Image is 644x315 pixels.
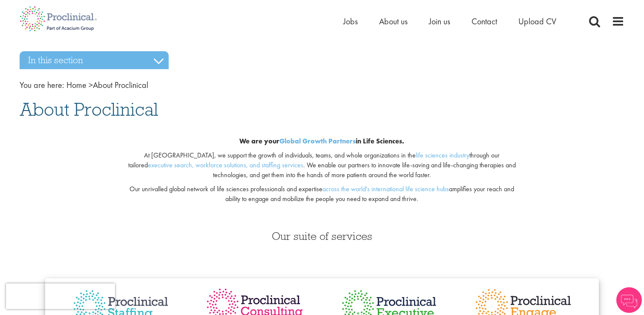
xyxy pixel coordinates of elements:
h3: In this section [20,51,169,69]
a: executive search, workforce solutions, and staffing services [148,160,303,169]
a: Contact [471,16,497,27]
a: life sciences industry [416,151,469,160]
h3: Our suite of services [20,230,624,242]
a: Join us [429,16,450,27]
span: About Proclinical [20,98,158,121]
a: About us [379,16,408,27]
a: across the world's international life science hubs [322,184,449,193]
b: We are your in Life Sciences. [239,137,404,146]
p: Our unrivalled global network of life sciences professionals and expertise amplifies your reach a... [123,184,522,204]
a: breadcrumb link to Home [66,79,86,90]
a: Global Growth Partners [279,137,356,146]
span: > [89,79,93,90]
a: Upload CV [518,16,556,27]
p: At [GEOGRAPHIC_DATA], we support the growth of individuals, teams, and whole organizations in the... [123,151,522,180]
img: Chatbot [616,287,642,313]
a: Jobs [343,16,358,27]
span: You are here: [20,79,64,90]
iframe: reCAPTCHA [6,283,115,309]
span: About Proclinical [66,79,148,90]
